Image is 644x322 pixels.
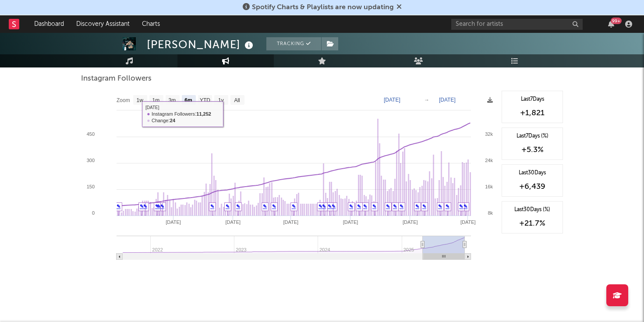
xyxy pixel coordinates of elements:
text: 6m [184,97,192,103]
input: Search for artists [451,19,583,30]
span: Instagram Followers [81,74,152,84]
a: ✎ [210,204,214,209]
div: Last 7 Days (%) [506,132,558,140]
span: Dismiss [396,4,402,11]
div: +1,821 [506,108,558,118]
a: ✎ [226,204,230,209]
text: 32k [485,131,493,137]
a: ✎ [160,204,164,209]
a: ✎ [263,204,267,209]
text: [DATE] [439,97,456,103]
div: 99 + [611,18,622,24]
text: [DATE] [384,97,400,103]
a: ✎ [400,204,403,209]
text: 24k [485,158,493,163]
a: ✎ [318,204,322,209]
text: 450 [87,131,95,137]
text: [DATE] [460,219,476,225]
a: ✎ [349,204,353,209]
a: ✎ [459,204,463,209]
a: ✎ [422,204,426,209]
text: → [424,97,429,103]
a: ✎ [140,204,144,209]
text: 8k [488,210,493,216]
text: [DATE] [283,219,298,225]
a: ✎ [372,204,376,209]
text: [DATE] [403,219,418,225]
text: 3m [169,97,176,103]
text: YTD [200,97,210,103]
span: Spotify Charts & Playlists are now updating [252,4,394,11]
div: Last 30 Days [506,169,558,177]
a: ✎ [363,204,367,209]
a: ✎ [155,204,159,209]
a: ✎ [332,204,336,209]
a: ✎ [464,204,467,209]
a: ✎ [438,204,442,209]
button: 99+ [608,21,614,28]
div: [PERSON_NAME] [147,37,255,52]
a: ✎ [446,204,449,209]
div: +21.7 % [506,218,558,229]
text: Zoom [117,97,130,103]
div: Last 7 Days [506,96,558,103]
a: ✎ [322,204,326,209]
div: +5.3 % [506,145,558,155]
div: +6,439 [506,181,558,192]
text: [DATE] [166,219,181,225]
a: ✎ [272,204,276,209]
text: 1m [152,97,160,103]
text: All [234,97,240,103]
text: 0 [92,210,95,216]
text: 1w [137,97,144,103]
a: ✎ [143,204,147,209]
text: 300 [87,158,95,163]
button: Tracking [266,37,321,50]
a: ✎ [386,204,390,209]
a: ✎ [117,204,120,209]
text: 1y [218,97,224,103]
a: Charts [136,15,166,33]
a: Discovery Assistant [70,15,136,33]
text: 150 [87,184,95,189]
a: ✎ [393,204,397,209]
a: ✎ [357,204,361,209]
text: [DATE] [343,219,358,225]
a: Dashboard [28,15,70,33]
text: 16k [485,184,493,189]
text: [DATE] [225,219,241,225]
a: ✎ [328,204,332,209]
a: ✎ [292,204,296,209]
a: ✎ [415,204,419,209]
div: Last 30 Days (%) [506,206,558,214]
a: ✎ [236,204,240,209]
